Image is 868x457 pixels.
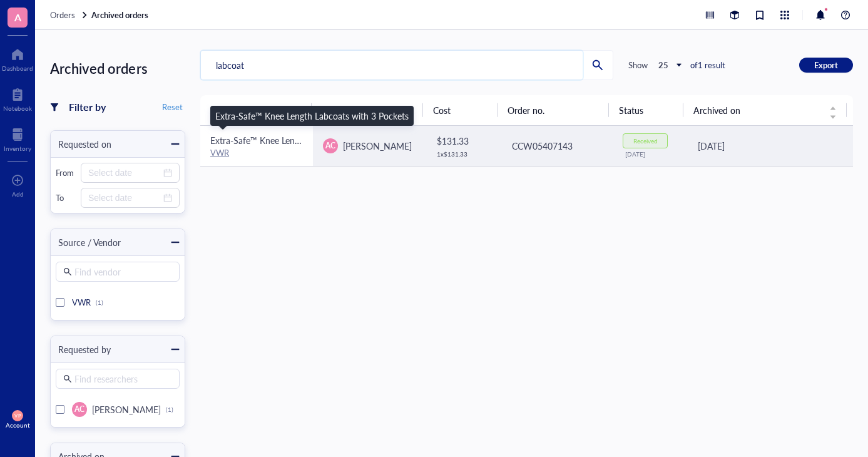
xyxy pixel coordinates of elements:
a: Notebook [3,85,32,112]
div: Source / Vendor [51,235,121,249]
div: $ 131.33 [437,134,491,148]
button: Reset [160,100,185,115]
div: (1) [96,299,103,306]
div: of 1 result [690,59,725,71]
span: Request [210,103,287,117]
td: CCW05407143 [501,126,613,167]
div: [DATE] [698,139,843,153]
th: Requested by [312,95,423,125]
div: To [56,192,76,203]
b: 25 [658,59,668,71]
th: Cost [423,95,498,125]
div: Requested by [51,342,111,356]
a: VWR [210,146,229,158]
a: Dashboard [2,44,33,72]
th: Status [609,95,683,125]
span: Extra-Safe™ Knee Length Labcoats with 3 Pockets [210,134,404,146]
div: Show [628,59,648,71]
div: Extra-Safe™ Knee Length Labcoats with 3 Pockets [215,109,409,123]
span: AC [74,404,84,415]
span: VWR [72,296,91,308]
a: Archived orders [91,9,151,21]
span: Orders [50,9,75,21]
div: Received [633,137,658,145]
input: Select date [88,191,161,205]
span: Reset [162,101,183,113]
span: [PERSON_NAME] [92,403,161,416]
input: Select date [88,166,161,180]
th: Order no. [498,95,609,125]
div: From [56,167,76,178]
div: Archived orders [50,56,185,80]
div: CCW05407143 [512,139,603,153]
span: A [14,9,21,25]
div: Add [12,190,24,198]
div: [DATE] [625,150,678,158]
div: Filter by [69,99,106,115]
div: Dashboard [2,64,33,72]
div: Account [6,421,30,429]
span: AC [325,140,335,151]
span: [PERSON_NAME] [343,140,412,152]
div: Inventory [4,145,31,152]
button: Export [799,58,853,73]
a: Orders [50,9,89,21]
div: Requested on [51,137,111,151]
th: Request [200,95,312,125]
span: Export [814,59,838,71]
a: Inventory [4,125,31,152]
th: Archived on [683,95,847,125]
span: Archived on [693,103,822,117]
div: Notebook [3,105,32,112]
div: 1 x $ 131.33 [437,150,491,158]
span: VP [14,413,21,418]
div: (1) [166,406,173,413]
